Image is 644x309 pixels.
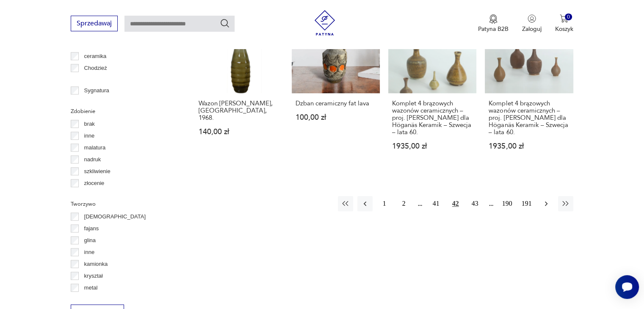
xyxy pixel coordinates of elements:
a: Komplet 4 brązowych wazonów ceramicznych – proj. Gunnar Borg dla Höganäs Keramik – Szwecja – lata... [388,5,476,166]
button: 2 [396,196,412,211]
a: Wazon Carola Schwepnitz, Niemcy, 1968.Wazon [PERSON_NAME], [GEOGRAPHIC_DATA], 1968.140,00 zł [195,5,283,166]
p: 1935,00 zł [489,143,569,150]
p: [DEMOGRAPHIC_DATA] [84,212,146,221]
button: Zaloguj [522,14,542,33]
p: 140,00 zł [199,128,279,135]
p: malatura [84,143,106,152]
button: 43 [467,196,483,211]
p: inne [84,131,95,141]
button: 41 [428,196,444,211]
button: 1 [377,196,392,211]
div: 0 [565,14,572,21]
p: szkliwienie [84,167,111,176]
p: kryształ [84,271,103,281]
button: 191 [519,196,534,211]
p: nadruk [84,155,101,164]
button: Szukaj [220,18,230,28]
p: Zdobienie [71,107,174,116]
p: Sygnatura [84,86,109,95]
p: Patyna B2B [478,25,509,33]
h3: Komplet 4 brązowych wazonów ceramicznych – proj. [PERSON_NAME] dla Höganäs Keramik – Szwecja – la... [489,100,569,136]
a: Dzban ceramiczny fat lavaDzban ceramiczny fat lava100,00 zł [292,5,380,166]
p: brak [84,119,95,129]
img: Ikona koszyka [560,14,568,23]
button: 190 [500,196,515,211]
a: Komplet 4 brązowych wazonów ceramicznych – proj. Gunnar Borg dla Höganäs Keramik – Szwecja – lata... [485,5,573,166]
h3: Wazon [PERSON_NAME], [GEOGRAPHIC_DATA], 1968. [199,100,279,121]
p: glina [84,236,96,245]
p: Koszyk [555,25,573,33]
button: Sprzedawaj [71,16,118,31]
a: Sprzedawaj [71,21,118,27]
p: Tworzywo [71,199,174,209]
a: Ikona medaluPatyna B2B [478,14,509,33]
iframe: Smartsupp widget button [615,275,639,299]
p: Zaloguj [522,25,542,33]
p: metal [84,283,98,292]
h3: Dzban ceramiczny fat lava [296,100,376,107]
button: 42 [448,196,463,211]
p: 1935,00 zł [392,143,473,150]
p: inne [84,248,95,257]
p: porcelana [84,295,108,304]
button: 0Koszyk [555,14,573,33]
img: Ikonka użytkownika [528,14,536,23]
button: Patyna B2B [478,14,509,33]
p: fajans [84,224,99,233]
p: ceramika [84,52,107,61]
img: Patyna - sklep z meblami i dekoracjami vintage [312,10,337,36]
p: złocenie [84,179,105,188]
p: 100,00 zł [296,114,376,121]
p: Ćmielów [84,75,105,85]
p: kamionka [84,259,108,269]
h3: Komplet 4 brązowych wazonów ceramicznych – proj. [PERSON_NAME] dla Höganäs Keramik – Szwecja – la... [392,100,473,136]
p: Chodzież [84,63,107,73]
img: Ikona medalu [489,14,498,24]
